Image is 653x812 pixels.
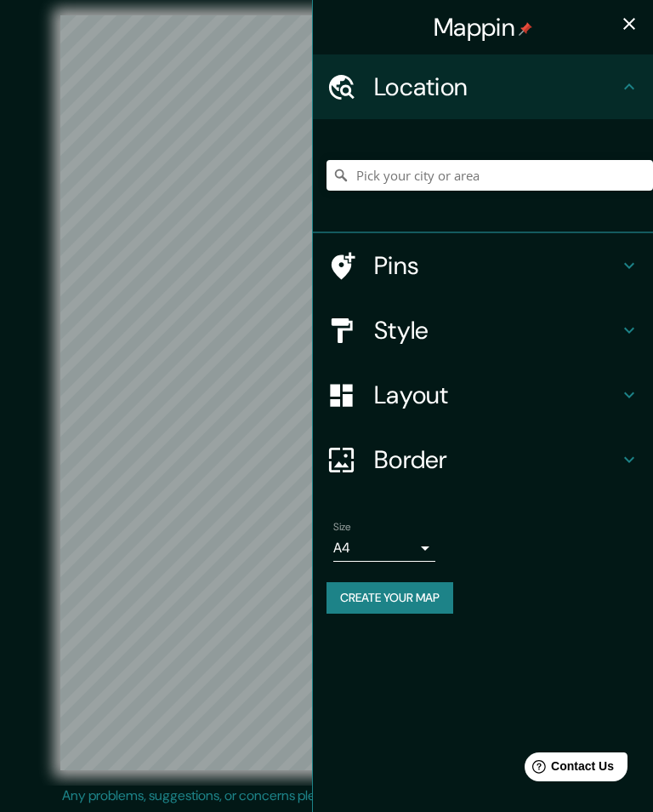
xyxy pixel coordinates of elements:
[326,160,653,191] input: Pick your city or area
[333,535,435,562] div: A4
[374,444,619,475] h4: Border
[502,746,634,793] iframe: Help widget launcher
[62,786,585,806] p: Any problems, suggestions, or concerns please email .
[313,427,653,492] div: Border
[374,380,619,410] h4: Layout
[374,315,619,346] h4: Style
[519,22,532,36] img: pin-icon.png
[374,71,619,102] h4: Location
[313,233,653,298] div: Pins
[434,12,532,43] h4: Mappin
[326,582,453,614] button: Create your map
[313,363,653,427] div: Layout
[313,298,653,363] div: Style
[313,54,653,119] div: Location
[333,520,351,535] label: Size
[60,15,593,770] canvas: Map
[374,250,619,281] h4: Pins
